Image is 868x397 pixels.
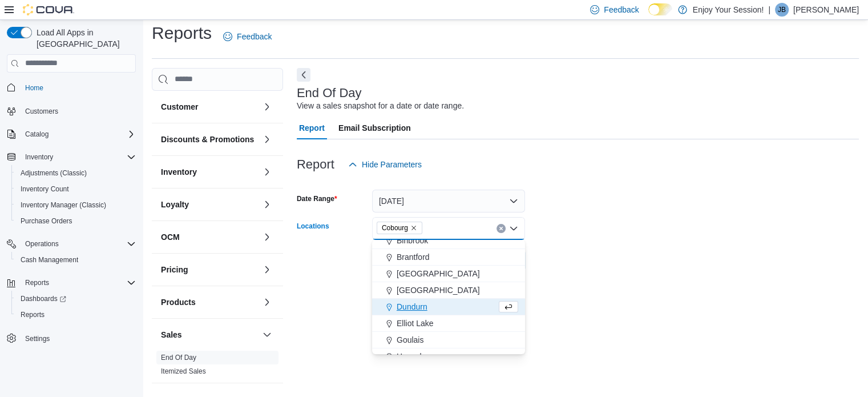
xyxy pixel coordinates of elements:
[16,166,91,180] a: Adjustments (Classic)
[21,81,48,95] a: Home
[16,292,71,306] a: Dashboards
[32,27,136,50] span: Load All Apps in [GEOGRAPHIC_DATA]
[11,165,140,181] button: Adjustments (Classic)
[397,318,434,329] span: Elliot Lake
[372,348,525,365] button: Hespeler
[11,307,140,323] button: Reports
[21,294,66,303] span: Dashboards
[648,15,649,16] span: Dark Mode
[25,278,49,287] span: Reports
[775,3,789,17] div: Jakob Brown
[21,216,72,226] span: Purchase Orders
[372,315,525,332] button: Elliot Lake
[338,117,411,139] span: Email Subscription
[161,264,258,275] button: Pricing
[372,332,525,348] button: Goulais
[21,150,136,164] span: Inventory
[397,235,428,246] span: Binbrook
[16,182,74,196] a: Inventory Count
[25,107,58,116] span: Customers
[16,166,136,180] span: Adjustments (Classic)
[372,299,525,315] button: Dundurn
[372,266,525,282] button: [GEOGRAPHIC_DATA]
[161,199,189,210] h3: Loyalty
[16,292,136,306] span: Dashboards
[397,351,429,362] span: Hespeler
[21,127,53,141] button: Catalog
[25,153,53,162] span: Inventory
[410,224,417,231] button: Remove Cobourg from selection in this group
[16,198,111,212] a: Inventory Manager (Classic)
[372,249,525,266] button: Brantford
[21,105,63,118] a: Customers
[21,150,58,164] button: Inventory
[297,68,310,82] button: Next
[2,79,140,96] button: Home
[152,351,283,383] div: Sales
[21,200,106,210] span: Inventory Manager (Classic)
[21,237,136,251] span: Operations
[372,232,525,249] button: Binbrook
[778,3,786,17] span: JB
[161,199,258,210] button: Loyalty
[25,239,59,248] span: Operations
[21,276,54,290] button: Reports
[362,159,422,170] span: Hide Parameters
[161,231,258,243] button: OCM
[21,237,63,251] button: Operations
[161,367,206,376] span: Itemized Sales
[260,133,274,146] button: Discounts & Promotions
[21,255,78,264] span: Cash Management
[16,214,77,228] a: Purchase Orders
[161,101,258,113] button: Customer
[161,134,258,145] button: Discounts & Promotions
[11,197,140,213] button: Inventory Manager (Classic)
[397,301,427,312] span: Dundurn
[237,31,272,42] span: Feedback
[496,224,506,233] button: Clear input
[11,291,140,307] a: Dashboards
[344,153,426,176] button: Hide Parameters
[11,181,140,197] button: Inventory Count
[161,329,258,340] button: Sales
[377,222,422,234] span: Cobourg
[161,354,196,362] a: End Of Day
[260,328,274,342] button: Sales
[21,127,136,141] span: Catalog
[260,165,274,179] button: Inventory
[21,104,136,118] span: Customers
[161,367,206,375] a: Itemized Sales
[219,25,276,48] a: Feedback
[372,190,525,212] button: [DATE]
[21,276,136,290] span: Reports
[2,103,140,119] button: Customers
[2,330,140,346] button: Settings
[260,230,274,244] button: OCM
[21,185,69,194] span: Inventory Count
[2,149,140,165] button: Inventory
[648,3,672,15] input: Dark Mode
[260,100,274,114] button: Customer
[16,182,136,196] span: Inventory Count
[161,296,196,308] h3: Products
[260,263,274,276] button: Pricing
[16,308,136,322] span: Reports
[260,295,274,309] button: Products
[397,268,480,279] span: [GEOGRAPHIC_DATA]
[23,4,74,15] img: Cova
[161,296,258,308] button: Products
[16,253,136,267] span: Cash Management
[16,214,136,228] span: Purchase Orders
[161,101,198,113] h3: Customer
[297,86,362,100] h3: End Of Day
[11,252,140,268] button: Cash Management
[161,166,258,178] button: Inventory
[693,3,764,17] p: Enjoy Your Session!
[382,222,408,234] span: Cobourg
[161,166,197,178] h3: Inventory
[25,83,43,93] span: Home
[260,198,274,211] button: Loyalty
[768,3,770,17] p: |
[397,251,430,263] span: Brantford
[25,130,49,139] span: Catalog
